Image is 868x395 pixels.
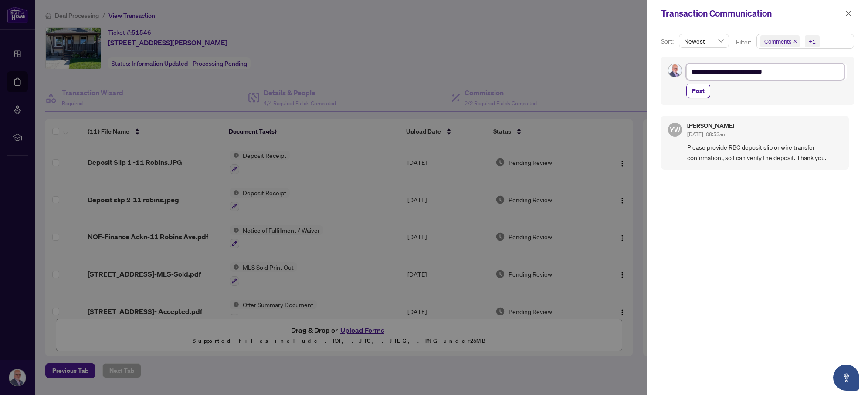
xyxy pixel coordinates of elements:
p: Sort: [661,37,675,46]
span: Comments [760,35,800,47]
span: [DATE], 08:53am [687,131,726,137]
span: Post [692,84,705,98]
span: YW [670,124,681,135]
span: close [845,10,851,17]
img: Profile Icon [668,64,682,77]
span: Comments [764,37,791,46]
span: Newest [684,34,724,47]
h5: [PERSON_NAME] [687,123,734,129]
button: Open asap [833,365,859,391]
span: close [793,39,797,44]
p: Filter: [736,37,753,47]
button: Post [686,84,710,98]
div: +1 [809,37,816,46]
span: Please provide RBC deposit slip or wire transfer confirmation , so I can verify the deposit. Than... [687,142,842,163]
div: Transaction Communication [661,7,843,20]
